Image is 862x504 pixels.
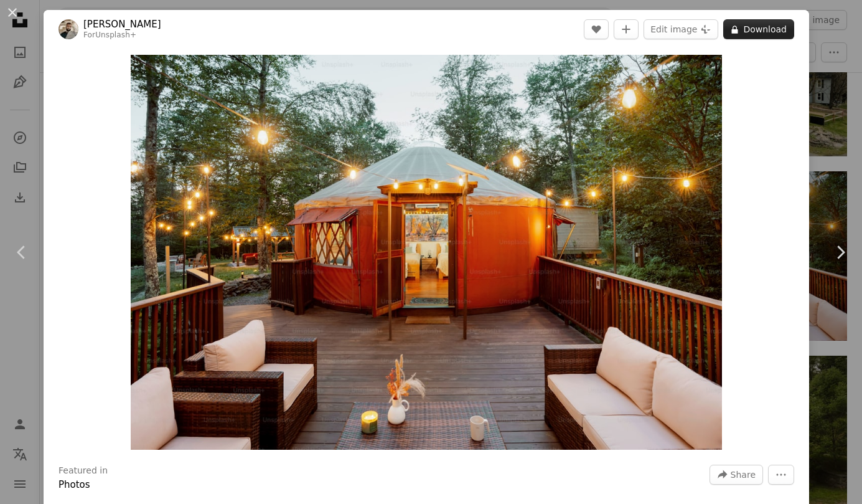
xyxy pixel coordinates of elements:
[723,19,794,39] button: Download
[95,31,136,39] a: Unsplash+
[59,19,78,39] img: Go to Clay Banks's profile
[644,19,718,39] button: Edit image
[584,19,609,39] button: Like
[59,465,108,477] h3: Featured in
[131,55,723,450] button: Zoom in on this image
[83,31,161,40] div: For
[83,18,161,31] a: [PERSON_NAME]
[710,465,763,485] button: Share this image
[59,479,90,490] a: Photos
[131,55,723,450] img: Cozy yurt with outdoor seating and string lights
[614,19,639,39] button: Add to Collection
[818,193,862,312] a: Next
[768,465,794,485] button: More Actions
[731,465,756,484] span: Share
